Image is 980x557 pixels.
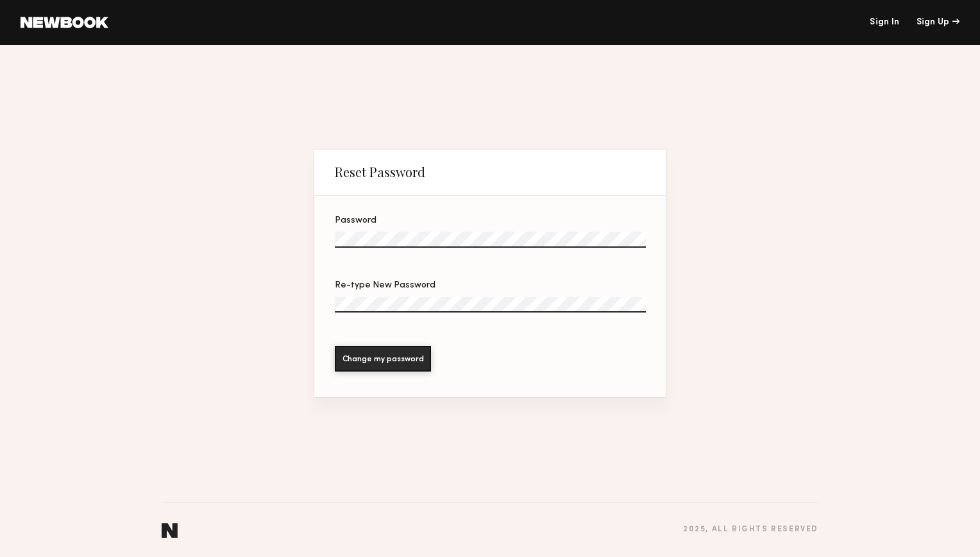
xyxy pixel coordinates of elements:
input: Password [335,232,646,248]
div: Password [335,216,645,225]
div: Re-type New Password [335,281,645,290]
div: 2025 , all rights reserved [683,526,818,534]
div: Sign Up [917,18,959,27]
a: Sign In [870,18,899,27]
input: Re-type New Password [335,297,646,313]
button: Change my password [335,346,431,372]
div: Reset Password [335,164,425,180]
